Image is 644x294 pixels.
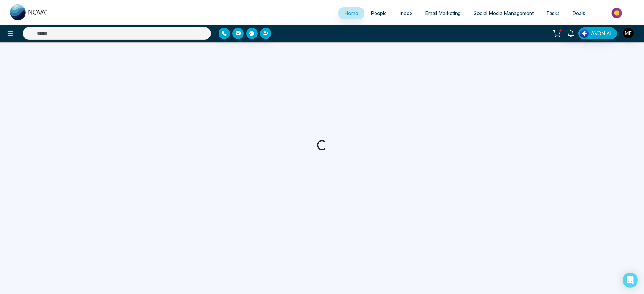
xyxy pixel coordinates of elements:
a: People [364,7,393,19]
span: Email Marketing [425,10,461,16]
span: Social Media Management [473,10,534,16]
img: Market-place.gif [595,6,640,20]
a: Inbox [393,7,419,19]
img: User Avatar [623,28,634,38]
a: Deals [566,7,591,19]
span: Home [344,10,358,16]
div: Open Intercom Messenger [623,273,638,288]
span: People [371,10,387,16]
span: Deals [572,10,585,16]
span: AVON AI [591,30,612,37]
a: Tasks [540,7,566,19]
a: Social Media Management [467,7,540,19]
img: Lead Flow [580,29,589,38]
button: AVON AI [578,27,617,39]
span: Inbox [399,10,413,16]
span: Tasks [546,10,560,16]
a: Home [338,7,364,19]
a: Email Marketing [419,7,467,19]
img: Nova CRM Logo [10,4,48,20]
